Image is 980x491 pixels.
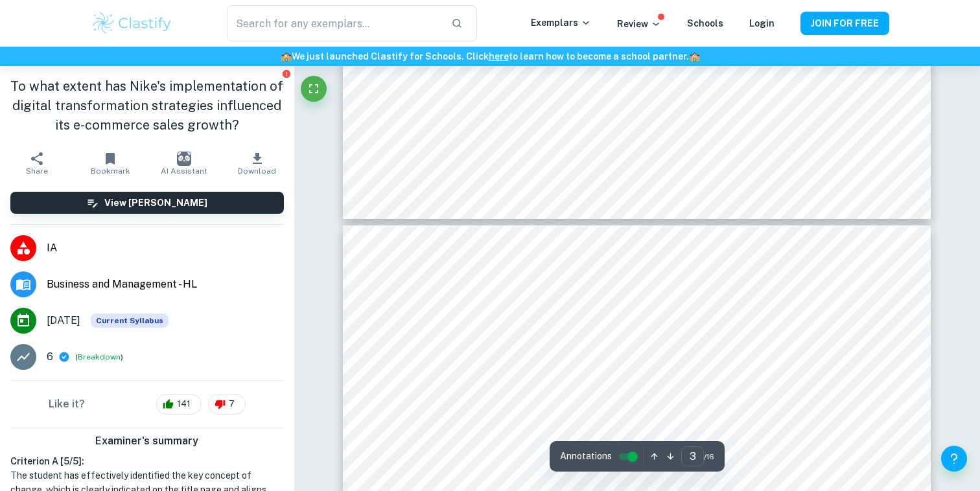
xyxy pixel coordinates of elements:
[208,394,246,415] div: 7
[170,398,198,411] span: 141
[47,240,284,256] span: IA
[687,18,723,29] a: Schools
[91,314,169,328] div: This exemplar is based on the current syllabus. Feel free to refer to it for inspiration/ideas wh...
[560,450,612,463] span: Annotations
[10,192,284,214] button: View [PERSON_NAME]
[282,69,292,78] button: Report issue
[800,12,889,35] button: JOIN FOR FREE
[73,145,146,181] button: Bookmark
[104,196,207,210] h6: View [PERSON_NAME]
[10,454,284,468] h6: Criterion A [ 5 / 5 ]:
[704,451,714,462] span: / 16
[3,49,977,63] h6: We just launched Clastify for Schools. Click to learn how to become a school partner.
[47,313,80,328] span: [DATE]
[91,10,173,36] img: Clastify logo
[78,351,121,363] button: Breakdown
[26,166,48,176] span: Share
[49,396,85,412] h6: Like it?
[281,51,292,62] span: 🏫
[301,76,327,102] button: Fullscreen
[220,145,294,181] button: Download
[222,398,242,411] span: 7
[531,16,591,30] p: Exemplars
[489,51,509,62] a: here
[238,166,276,176] span: Download
[47,277,284,292] span: Business and Management - HL
[941,446,967,472] button: Help and Feedback
[161,166,207,176] span: AI Assistant
[227,5,441,41] input: Search for any exemplars...
[617,17,661,31] p: Review
[156,394,202,415] div: 141
[177,152,191,166] img: AI Assistant
[749,18,775,29] a: Login
[5,433,289,449] h6: Examiner's summary
[91,166,130,176] span: Bookmark
[91,314,169,328] span: Current Syllabus
[689,51,700,62] span: 🏫
[10,76,284,135] h1: To what extent has Nike's implementation of digital transformation strategies influenced its e-co...
[75,351,123,363] span: ( )
[47,349,53,365] p: 6
[147,145,220,181] button: AI Assistant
